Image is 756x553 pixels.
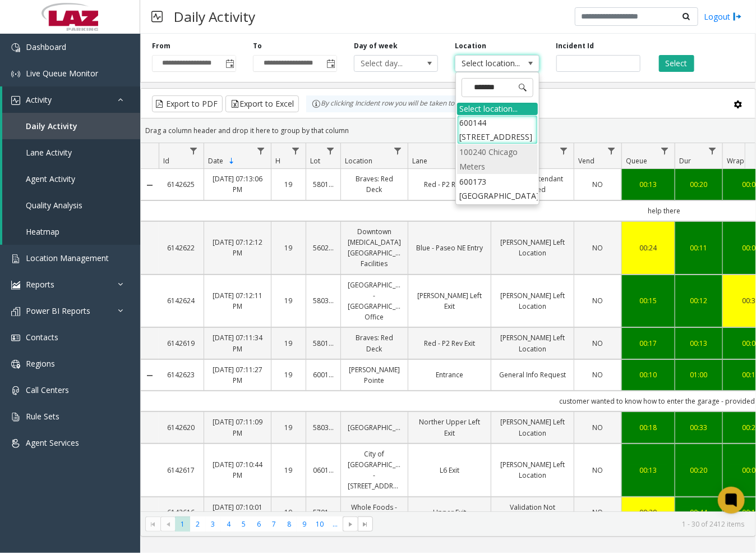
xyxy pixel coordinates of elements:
a: [GEOGRAPHIC_DATA] [348,422,401,433]
span: Quality Analysis [26,200,82,211]
a: [GEOGRAPHIC_DATA] - [GEOGRAPHIC_DATA] Office [348,280,401,323]
a: 19 [278,295,299,306]
span: Select day... [354,56,421,71]
a: Braves: Red Deck [348,173,401,195]
a: 01:00 [682,369,716,380]
li: 600173 [GEOGRAPHIC_DATA] [457,174,538,203]
span: NO [593,339,603,348]
a: Logout [704,11,742,22]
a: 00:20 [682,179,716,190]
a: 00:20 [682,465,716,476]
span: Live Queue Monitor [26,68,98,79]
div: By clicking Incident row you will be taken to the incident details page. [306,95,540,112]
a: 00:13 [682,338,716,349]
a: Location Filter Menu [390,143,405,158]
a: Daily Activity [2,113,140,139]
a: Collapse Details [141,181,159,190]
a: 00:17 [629,338,668,349]
a: 00:44 [682,507,716,518]
span: Page 8 [282,517,297,532]
label: Day of week [354,41,398,51]
img: 'icon' [11,439,20,448]
a: City of [GEOGRAPHIC_DATA] - [STREET_ADDRESS] [348,449,401,492]
img: 'icon' [11,386,20,395]
a: NO [581,338,615,349]
a: 00:13 [629,179,668,190]
a: 580116 [313,179,334,190]
a: Lot Filter Menu [323,143,338,158]
label: From [152,41,170,51]
a: 00:12 [682,295,716,306]
a: Dur Filter Menu [705,143,720,158]
a: 6142619 [165,338,197,349]
img: 'icon' [11,70,20,79]
a: General Info Request [498,369,567,380]
a: 00:13 [629,465,668,476]
span: Queue [626,156,647,166]
a: 00:15 [629,295,668,306]
span: Location [345,156,372,166]
a: 580363 [313,422,334,433]
a: [PERSON_NAME] Left Location [498,332,567,354]
span: Lot [310,156,320,166]
a: Validation Not Working [498,502,567,523]
a: Issue Filter Menu [556,143,571,158]
a: Heatmap [2,218,140,245]
img: infoIcon.svg [312,99,321,108]
div: Drag a column header and drop it here to group by that column [141,121,755,140]
a: 19 [278,465,299,476]
h3: Daily Activity [168,3,261,30]
span: Heatmap [26,226,59,237]
span: Date [208,156,223,166]
a: Downtown [MEDICAL_DATA][GEOGRAPHIC_DATA] Facilities [348,226,401,269]
span: Dashboard [26,42,66,52]
a: NO [581,507,615,518]
a: Id Filter Menu [186,143,201,158]
a: Red - P2 Rev Exit [415,338,484,349]
a: Collapse Details [141,371,159,380]
span: Page 2 [190,517,205,532]
button: Select [659,55,694,72]
div: 00:33 [682,422,716,433]
a: 19 [278,422,299,433]
a: [DATE] 07:12:12 PM [211,237,264,258]
span: Agent Activity [26,173,75,184]
span: Page 4 [221,517,236,532]
a: Entrance [415,369,484,380]
span: Page 1 [175,517,190,532]
span: Page 6 [251,517,266,532]
img: 'icon' [11,254,20,263]
a: 00:11 [682,243,716,253]
a: [DATE] 07:11:09 PM [211,417,264,438]
span: NO [593,423,603,432]
a: 19 [278,507,299,518]
img: 'icon' [11,43,20,52]
span: Power BI Reports [26,305,90,316]
a: [DATE] 07:10:01 PM [211,502,264,523]
img: 'icon' [11,307,20,316]
a: 060133 [313,465,334,476]
img: 'icon' [11,413,20,422]
span: Daily Activity [26,121,77,131]
span: Page 11 [328,517,343,532]
span: Page 5 [236,517,251,532]
a: [PERSON_NAME] Left Exit [415,290,484,312]
a: NO [581,295,615,306]
a: H Filter Menu [288,143,303,158]
div: Data table [141,143,755,511]
span: NO [593,508,603,517]
span: Sortable [227,157,236,166]
a: Norther Upper Left Exit [415,417,484,438]
li: 600144 [STREET_ADDRESS] [457,115,538,144]
span: Agent Services [26,437,79,448]
span: Location Management [26,253,109,263]
a: 6142624 [165,295,197,306]
span: NO [593,370,603,380]
button: Export to PDF [152,95,223,112]
a: Agent Activity [2,166,140,192]
a: 580116 [313,338,334,349]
